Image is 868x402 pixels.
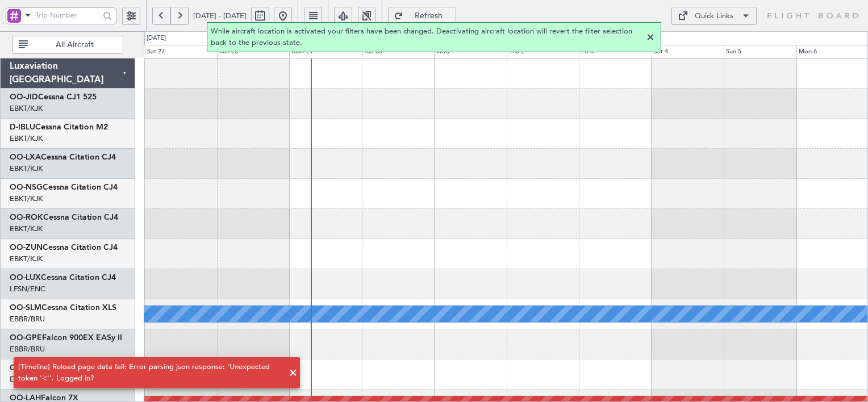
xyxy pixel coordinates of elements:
a: EBKT/KJK [10,103,43,114]
a: OO-NSGCessna Citation CJ4 [10,183,118,191]
a: OO-ROKCessna Citation CJ4 [10,213,118,221]
span: OO-LUX [10,274,41,282]
span: While aircraft location is activated your filters have been changed. Deactivating aircraft locati... [211,26,644,48]
a: EBKT/KJK [10,194,43,204]
a: D-IBLUCessna Citation M2 [10,123,108,131]
span: [DATE] - [DATE] [193,11,247,21]
a: OO-GPEFalcon 900EX EASy II [10,334,122,342]
span: OO-NSG [10,183,43,191]
a: OO-JIDCessna CJ1 525 [10,93,97,101]
a: OO-SLMCessna Citation XLS [10,304,116,312]
span: D-IBLU [10,123,35,131]
input: Trip Number [35,7,99,24]
a: EBKT/KJK [10,224,43,234]
span: OO-ZUN [10,244,43,252]
a: LFSN/ENC [10,284,45,294]
span: OO-GPE [10,334,42,342]
span: OO-ROK [10,213,43,221]
a: OO-ZUNCessna Citation CJ4 [10,244,118,252]
span: OO-SLM [10,304,41,312]
span: Refresh [406,12,452,20]
a: EBKT/KJK [10,164,43,174]
button: Quick Links [671,7,757,25]
a: EBKT/KJK [10,254,43,264]
div: [Timeline] Reload page data fail: Error parsing json response: 'Unexpected token '<''. Logged in? [18,362,283,384]
a: OO-LXACessna Citation CJ4 [10,153,116,161]
a: OO-LUXCessna Citation CJ4 [10,274,116,282]
a: EBKT/KJK [10,133,43,144]
span: OO-JID [10,93,38,101]
a: EBBR/BRU [10,314,45,324]
div: Quick Links [695,11,733,22]
button: Refresh [388,7,456,25]
span: OO-LXA [10,153,41,161]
